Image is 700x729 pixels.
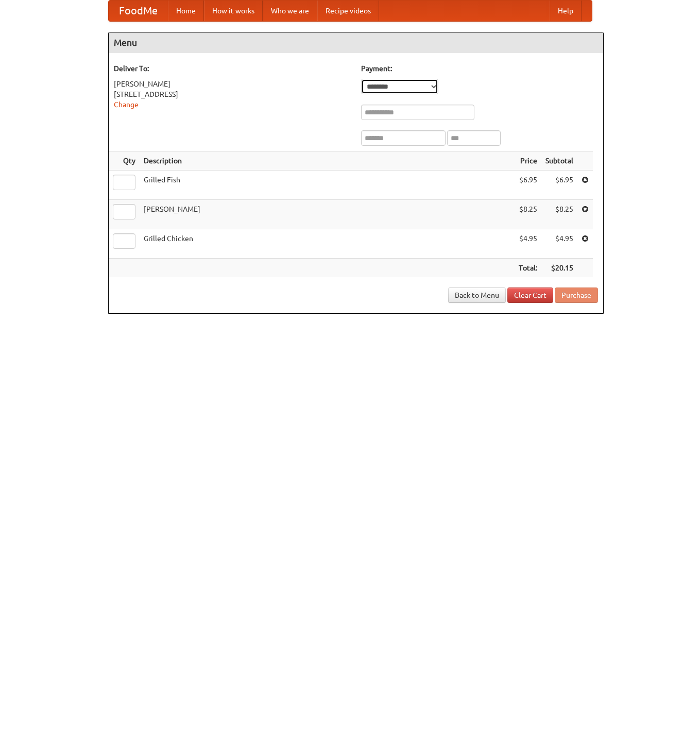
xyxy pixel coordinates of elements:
th: Description [140,151,515,171]
th: Total: [515,259,541,278]
button: Purchase [555,287,598,303]
td: $6.95 [541,171,577,200]
a: FoodMe [109,1,168,21]
td: $4.95 [541,229,577,259]
a: Help [550,1,582,21]
th: $20.15 [541,259,577,278]
a: Clear Cart [507,287,553,303]
td: $6.95 [515,171,541,200]
a: Back to Menu [448,287,506,303]
a: How it works [204,1,263,21]
td: Grilled Fish [140,171,515,200]
td: $4.95 [515,229,541,259]
h4: Menu [109,32,603,53]
td: $8.25 [515,200,541,229]
td: [PERSON_NAME] [140,200,515,229]
th: Qty [109,151,140,171]
a: Home [168,1,204,21]
td: $8.25 [541,200,577,229]
h5: Deliver To: [114,63,351,74]
th: Subtotal [541,151,577,171]
td: Grilled Chicken [140,229,515,259]
a: Change [114,100,139,109]
div: [PERSON_NAME] [114,79,351,89]
th: Price [515,151,541,171]
div: [STREET_ADDRESS] [114,89,351,99]
a: Recipe videos [317,1,379,21]
h5: Payment: [361,63,598,74]
a: Who we are [263,1,317,21]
